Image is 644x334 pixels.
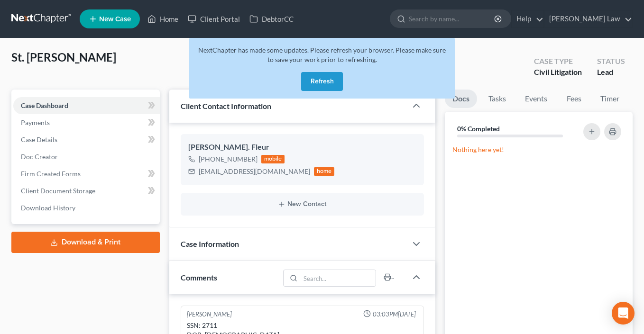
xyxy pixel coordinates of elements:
a: Payments [13,114,160,131]
a: Home [143,10,183,27]
span: Payments [21,118,50,126]
span: Case Information [181,239,239,248]
span: Case Dashboard [21,101,68,109]
a: Client Document Storage [13,182,160,199]
div: mobile [261,155,285,163]
div: Open Intercom Messenger [612,302,635,325]
div: Status [597,56,625,67]
a: Download & Print [11,232,160,253]
a: Timer [593,90,627,108]
span: New Case [99,16,131,23]
span: Case Details [21,135,57,144]
a: Doc Creator [13,148,160,165]
div: Civil Litigation [534,67,582,78]
span: 03:03PM[DATE] [373,310,416,319]
span: Download History [21,204,75,212]
a: Case Details [13,131,160,148]
a: Docs [445,90,477,108]
a: Fees [559,90,589,108]
a: Events [517,90,555,108]
a: [PERSON_NAME] Law [544,10,632,27]
div: [EMAIL_ADDRESS][DOMAIN_NAME] [199,167,310,176]
span: Doc Creator [21,153,58,161]
a: Tasks [481,90,514,108]
input: Search by name... [409,10,496,27]
div: [PERSON_NAME]. Fleur [188,142,417,153]
span: St. [PERSON_NAME] [11,50,116,64]
span: Client Document Storage [21,187,95,195]
span: NextChapter has made some updates. Please refresh your browser. Please make sure to save your wor... [198,46,446,63]
span: Firm Created Forms [21,170,81,178]
div: Lead [597,67,625,78]
div: [PHONE_NUMBER] [199,154,258,164]
a: DebtorCC [245,10,298,27]
div: [PERSON_NAME] [187,310,232,319]
strong: 0% Completed [457,125,500,133]
a: Help [512,10,543,27]
a: Firm Created Forms [13,165,160,182]
div: home [314,167,335,176]
button: Refresh [301,72,343,91]
span: Client Contact Information [181,101,271,110]
button: New Contact [188,200,417,208]
span: Comments [181,273,217,282]
p: Nothing here yet! [452,145,625,154]
a: Client Portal [183,10,245,27]
a: Case Dashboard [13,97,160,114]
div: Case Type [534,56,582,67]
input: Search... [301,270,376,286]
a: Download History [13,199,160,217]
